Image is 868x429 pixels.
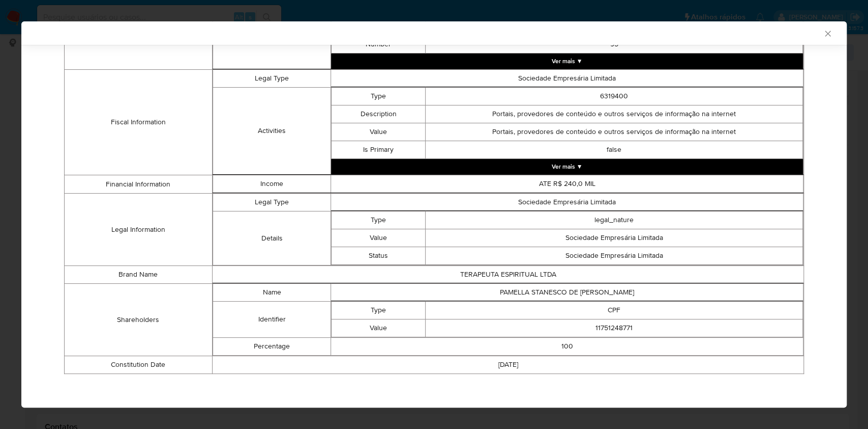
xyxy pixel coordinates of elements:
[426,211,803,229] td: legal_nature
[332,88,426,105] td: Type
[213,88,331,175] td: Activities
[426,319,803,337] td: 11751248771
[426,302,803,319] td: CPF
[426,123,803,141] td: Portais, provedores de conteúdo e outros serviços de informação na internet
[213,284,331,302] td: Name
[426,247,803,265] td: Sociedade Empresária Limitada
[332,141,426,159] td: Is Primary
[331,284,803,302] td: PAMELLA STANESCO DE [PERSON_NAME]
[426,88,803,105] td: 6319400
[331,70,803,88] td: Sociedade Empresária Limitada
[65,284,213,356] td: Shareholders
[332,105,426,123] td: Description
[331,159,803,174] button: Expand array
[213,194,331,211] td: Legal Type
[331,175,803,193] td: ATE R$ 240,0 MIL
[331,194,803,211] td: Sociedade Empresária Limitada
[331,53,803,69] button: Expand array
[213,70,331,88] td: Legal Type
[331,338,803,356] td: 100
[332,229,426,247] td: Value
[65,356,213,374] td: Constitution Date
[212,266,803,284] td: TERAPEUTA ESPIRITUAL LTDA
[213,211,331,265] td: Details
[426,229,803,247] td: Sociedade Empresária Limitada
[332,302,426,319] td: Type
[426,141,803,159] td: false
[213,338,331,356] td: Percentage
[65,175,213,194] td: Financial Information
[426,105,803,123] td: Portais, provedores de conteúdo e outros serviços de informação na internet
[213,175,331,193] td: Income
[65,194,213,266] td: Legal Information
[332,247,426,265] td: Status
[332,211,426,229] td: Type
[21,21,847,408] div: closure-recommendation-modal
[332,123,426,141] td: Value
[332,319,426,337] td: Value
[65,70,213,175] td: Fiscal Information
[65,266,213,284] td: Brand Name
[213,302,331,338] td: Identifier
[212,356,803,374] td: [DATE]
[823,29,832,38] button: Fechar a janela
